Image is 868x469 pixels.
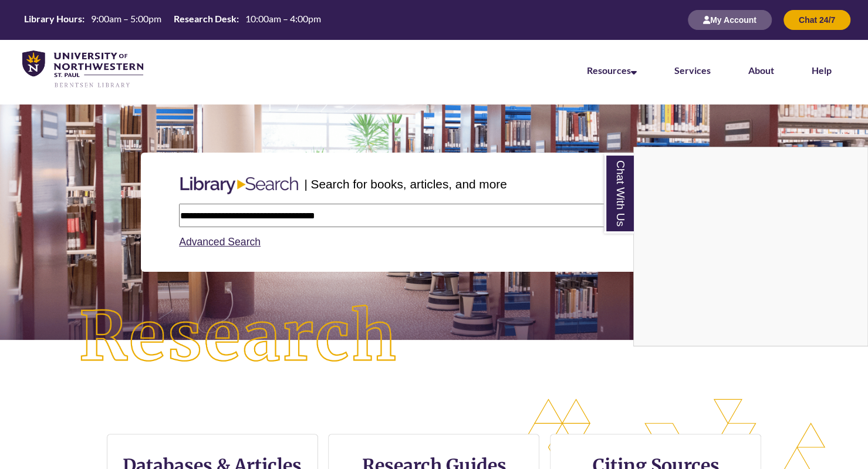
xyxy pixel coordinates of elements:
img: UNWSP Library Logo [22,50,143,89]
a: Chat With Us [604,153,634,234]
div: Chat With Us [633,147,868,346]
a: Resources [587,65,637,76]
a: About [748,65,774,76]
a: Services [674,65,711,76]
a: Help [812,65,832,76]
iframe: Chat Widget [634,147,867,346]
